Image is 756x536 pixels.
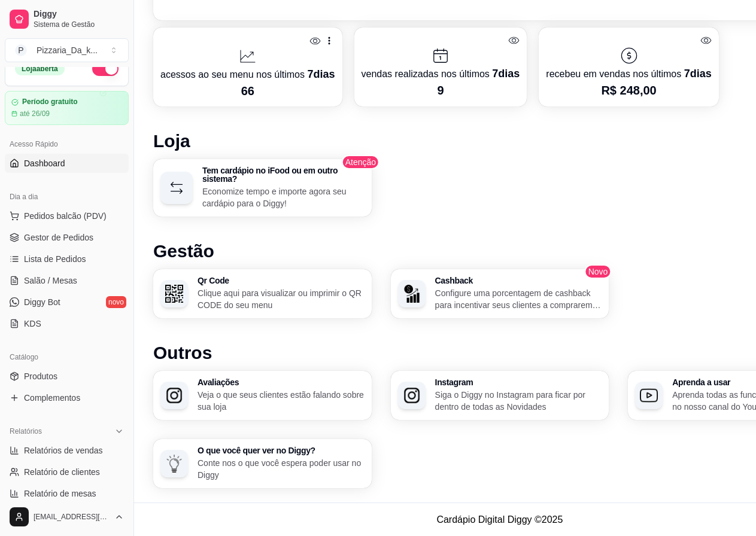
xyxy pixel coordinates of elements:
h3: Qr Code [198,276,365,285]
span: Relatório de mesas [24,488,96,500]
img: Avaliações [165,386,183,404]
p: Conte nos o que você espera poder usar no Diggy [198,457,365,481]
button: O que você quer ver no Diggy?O que você quer ver no Diggy?Conte nos o que você espera poder usar ... [153,439,372,488]
a: DiggySistema de Gestão [5,5,129,33]
button: AvaliaçõesAvaliaçõesVeja o que seus clientes estão falando sobre sua loja [153,371,372,420]
div: Catálogo [5,348,129,367]
p: recebeu em vendas nos últimos [546,65,711,82]
button: InstagramInstagramSiga o Diggy no Instagram para ficar por dentro de todas as Novidades [391,371,609,420]
a: Relatório de clientes [5,462,129,482]
p: Economize tempo e importe agora seu cardápio para o Diggy! [202,185,365,209]
span: Dashboard [24,157,65,169]
button: CashbackCashbackConfigure uma porcentagem de cashback para incentivar seus clientes a comprarem e... [391,269,609,318]
div: Acesso Rápido [5,135,129,154]
span: Diggy [34,9,124,20]
span: [EMAIL_ADDRESS][DOMAIN_NAME] [34,512,110,522]
button: Pedidos balcão (PDV) [5,206,129,226]
img: Qr Code [165,285,183,303]
article: até 26/09 [20,109,50,118]
h3: O que você quer ver no Diggy? [198,446,365,455]
div: Loja aberta [15,62,65,75]
span: Gestor de Pedidos [24,232,93,243]
button: [EMAIL_ADDRESS][DOMAIN_NAME] [5,502,129,531]
a: KDS [5,314,129,333]
p: Siga o Diggy no Instagram para ficar por dentro de todas as Novidades [435,389,602,413]
a: Relatório de mesas [5,484,129,503]
span: 7 dias [492,68,520,80]
a: Salão / Mesas [5,271,129,290]
p: R$ 248,00 [546,82,711,99]
span: Relatório de clientes [24,466,100,478]
span: Salão / Mesas [24,275,77,287]
a: Lista de Pedidos [5,249,129,269]
p: Configure uma porcentagem de cashback para incentivar seus clientes a comprarem em sua loja [435,287,602,311]
button: Alterar Status [92,62,119,76]
a: Relatórios de vendas [5,441,129,460]
p: acessos ao seu menu nos últimos [160,66,335,83]
h3: Avaliações [198,378,365,386]
span: Complementos [24,392,80,404]
span: KDS [24,318,41,330]
span: Sistema de Gestão [34,20,124,29]
span: Lista de Pedidos [24,253,86,265]
img: Cashback [403,285,421,303]
span: P [15,44,27,56]
a: Gestor de Pedidos [5,228,129,247]
span: 7 dias [684,68,712,80]
h3: Tem cardápio no iFood ou em outro sistema? [202,166,365,183]
div: Dia a dia [5,187,129,206]
span: Relatórios de vendas [24,444,103,456]
span: Produtos [24,370,57,382]
button: Tem cardápio no iFood ou em outro sistema?Economize tempo e importe agora seu cardápio para o Diggy! [153,159,372,217]
span: Relatórios [10,427,42,436]
a: Diggy Botnovo [5,293,129,312]
span: 7 dias [307,68,335,80]
img: O que você quer ver no Diggy? [165,455,183,473]
p: Clique aqui para visualizar ou imprimir o QR CODE do seu menu [198,287,365,311]
h3: Cashback [435,276,602,285]
button: Qr CodeQr CodeClique aqui para visualizar ou imprimir o QR CODE do seu menu [153,269,372,318]
span: Atenção [342,155,379,169]
span: Pedidos balcão (PDV) [24,210,107,222]
a: Período gratuitoaté 26/09 [5,91,129,125]
article: Período gratuito [22,98,78,106]
button: Select a team [5,38,129,62]
span: Diggy Bot [24,296,60,308]
a: Complementos [5,388,129,407]
img: Instagram [403,386,421,404]
h3: Instagram [435,378,602,386]
p: 9 [362,82,520,99]
p: Veja o que seus clientes estão falando sobre sua loja [198,389,365,413]
p: vendas realizadas nos últimos [362,65,520,82]
div: Pizzaria_Da_k ... [37,44,98,56]
span: Novo [585,264,612,279]
a: Dashboard [5,154,129,173]
img: Aprenda a usar [640,386,658,404]
p: 66 [160,83,335,99]
a: Produtos [5,367,129,386]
